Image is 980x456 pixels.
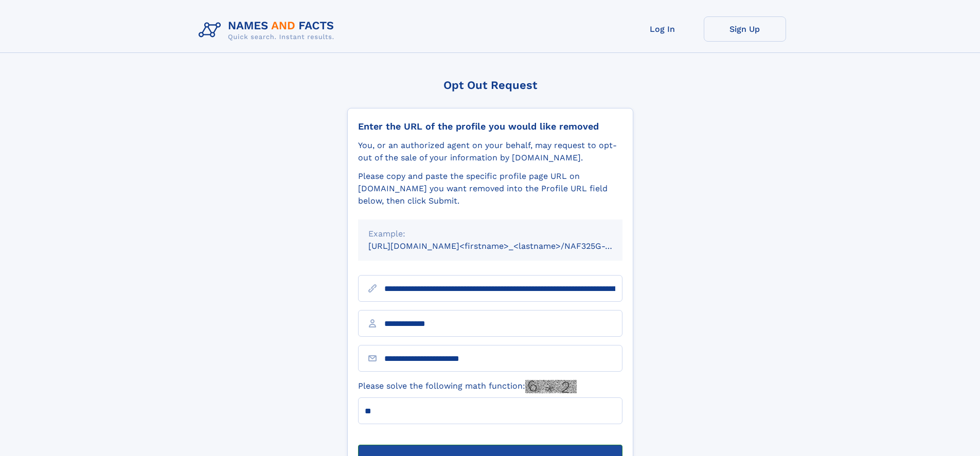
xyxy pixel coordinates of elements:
[368,241,642,251] small: [URL][DOMAIN_NAME]<firstname>_<lastname>/NAF325G-xxxxxxxx
[358,139,622,164] div: You, or an authorized agent on your behalf, may request to opt-out of the sale of your informatio...
[704,16,786,42] a: Sign Up
[368,228,612,240] div: Example:
[347,79,633,92] div: Opt Out Request
[358,170,622,207] div: Please copy and paste the specific profile page URL on [DOMAIN_NAME] you want removed into the Pr...
[621,16,704,42] a: Log In
[358,121,622,132] div: Enter the URL of the profile you would like removed
[194,16,343,44] img: Logo Names and Facts
[358,380,577,393] label: Please solve the following math function:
